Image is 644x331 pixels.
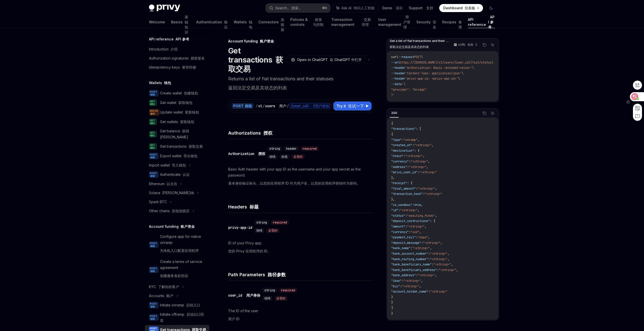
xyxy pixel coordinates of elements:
span: , [418,138,419,142]
span: "deposit_instructions" [391,219,430,223]
span: GET [149,143,157,150]
font: 标题 [250,204,259,209]
span: POST [149,241,158,248]
span: , [421,279,423,283]
font: 邮政 [150,305,155,308]
span: "<string>" [418,273,435,277]
span: , [423,154,425,158]
div: users [265,103,286,108]
a: Basics 基础知识 [171,16,190,28]
div: Ethereum [149,181,177,187]
span: "transactions" [391,127,416,131]
font: 卷曲 [467,43,473,46]
span: --header [391,66,405,70]
span: "bank_address" [391,273,416,277]
span: "created_at" [391,143,412,147]
font: 邮政 [150,156,155,159]
font: 启动出口匝道 [160,312,204,322]
a: Transaction management 交易管理 [331,16,372,28]
span: \ [421,55,423,59]
font: 连接器 [281,17,284,32]
span: string [256,220,267,225]
span: , [418,208,419,212]
button: Open in ChatGPT 在 ChatGPT 中打开 [288,56,365,64]
font: 导出钱包 [183,154,197,158]
a: API reference API 参考 [468,16,495,28]
font: 授权签名 [191,56,205,60]
font: 获取交易 [189,144,203,148]
font: {用户身份} [313,104,331,108]
span: , [448,257,449,261]
button: cURL 卷曲 [451,41,480,49]
span: 细绳 [269,155,275,159]
a: POST 邮政Configure app for native onramp为本机入口配置应用程序 [145,232,209,257]
span: "transaction_hash" [391,192,423,196]
span: "receipt" [391,181,407,185]
span: GET [149,99,157,106]
font: 返回法定交易及其状态的列表 [228,85,287,90]
button: Ask AI [489,110,496,117]
a: GET 得到Get transactions 获取交易 [145,142,209,151]
font: 邮政 [150,317,155,320]
span: : [412,143,414,147]
font: 账户资金 [181,224,195,229]
font: 安全 [433,20,436,29]
font: 支持 [426,6,433,10]
span: : [416,187,418,191]
span: : [407,165,409,169]
a: Demo 演示 [382,6,403,11]
span: POST [149,266,158,273]
span: "id" [391,208,398,212]
span: : [437,268,439,272]
h5: Wallets [149,80,171,86]
span: \ [458,77,460,81]
font: 得到 [150,134,154,137]
div: / [263,103,265,108]
div: Configure app for native onramp [160,234,206,256]
span: : [411,246,412,250]
a: Recipes 食谱 [442,16,462,28]
div: required [271,220,289,225]
span: "<string>" [404,279,421,283]
span: : [409,230,411,234]
div: Export wallet [160,153,197,159]
span: : [423,192,425,196]
a: User management 用户管理 [378,16,411,28]
span: "usd" [411,230,419,234]
span: curl [391,55,398,59]
span: POST [414,55,421,59]
font: 以太坊 [167,182,177,186]
span: "<string>" [423,241,440,245]
span: : [418,170,419,174]
div: required [301,146,319,151]
span: "destination" [391,149,414,153]
button: Ask AI 询问人工智能 [333,4,378,13]
p: Returns a list of fiat transactions and their statuses [228,75,373,93]
span: , [456,268,458,272]
div: Idempotency keys [149,64,196,70]
a: Idempotency keys 幂等性键 [145,63,209,72]
div: / [256,103,258,108]
p: cURL [458,43,473,47]
span: --header [391,77,405,81]
span: : [428,257,430,261]
div: v1 [258,103,262,108]
span: "bank_routing_number" [391,257,428,261]
span: "<string>" [405,154,423,158]
span: : [428,252,430,256]
span: "<string>" [433,262,451,266]
h4: Headers [228,203,373,210]
font: [PERSON_NAME]纳 [162,191,194,195]
button: Toggle dark mode [487,4,495,12]
button: Copy the contents from the code block [481,110,488,117]
span: : [404,154,405,158]
a: Dashboard 仪表板 [439,4,483,12]
span: : [402,279,404,283]
font: 获取钱包 [180,120,194,124]
div: Introduction [149,46,178,52]
span: "<string>" [412,246,430,250]
div: / [287,103,289,108]
div: Get transactions [160,143,203,149]
span: "type" [391,138,402,142]
span: , [440,241,442,245]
